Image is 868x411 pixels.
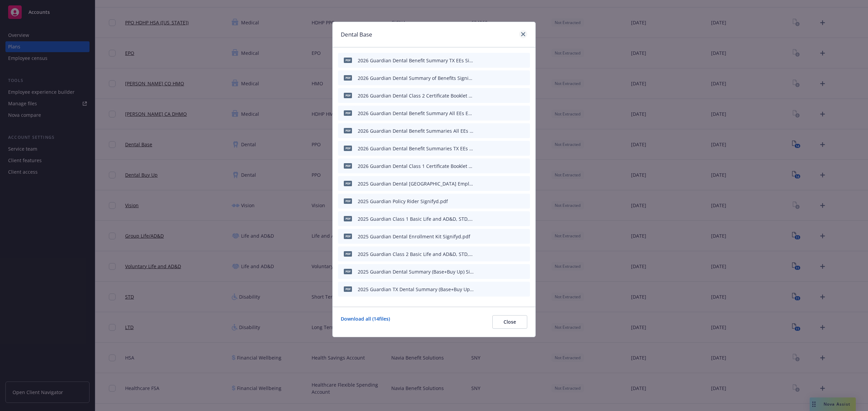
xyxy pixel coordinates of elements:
div: 2026 Guardian Dental Class 1 Certificate Booklet Signifyd.pdf [358,163,474,170]
button: preview file [510,91,516,101]
div: 2025 Guardian Class 2 Basic Life and AD&D, STD, LTD, and Voluntary Life and AD&D and Dental Certi... [358,251,474,258]
button: archive file [522,126,527,136]
button: preview file [510,179,516,189]
button: download file [499,232,505,241]
div: 2025 Guardian Dental [GEOGRAPHIC_DATA] Employees Enrollment Kit Signifyd.pdf [358,180,474,187]
button: preview file [510,144,516,153]
button: archive file [522,161,527,171]
button: preview file [510,108,516,118]
button: archive file [522,214,527,224]
button: start extraction [486,73,494,83]
button: archive file [522,284,527,294]
button: start extraction [486,56,494,65]
h1: Dental Base [341,30,372,39]
div: 2026 Guardian Dental Class 2 Certificate Booklet Signifyd.pdf [358,92,474,99]
span: pdf [344,110,352,115]
button: archive file [522,196,527,206]
div: 2025 Guardian Class 1 Basic Life and AD&D, STD, LTD, and Voluntary Life and AD&D, and Dental Cert... [358,215,474,222]
button: start extraction [486,144,494,153]
div: 2026 Guardian Dental Benefit Summaries TX EEs Signifyd.pdf [358,145,474,152]
span: pdf [344,146,352,151]
button: download file [499,91,505,101]
button: download file [499,179,505,189]
button: archive file [522,91,527,101]
button: start extraction [486,161,494,171]
button: download file [499,56,505,65]
button: preview file [510,284,516,294]
span: pdf [344,251,352,256]
button: preview file [510,126,516,136]
button: archive file [522,267,527,277]
button: preview file [510,214,516,224]
button: download file [499,284,505,294]
button: start extraction [486,284,494,294]
button: start extraction [486,214,494,224]
button: archive file [522,144,527,153]
button: preview file [510,73,516,83]
span: pdf [344,181,352,186]
button: start extraction [486,108,494,118]
div: 2026 Guardian Dental Benefit Summaries All EEs Except TX EEs Signifyd.pdf [358,127,474,134]
button: preview file [510,56,516,65]
button: download file [499,267,505,277]
span: pdf [344,234,352,239]
button: preview file [510,267,516,277]
button: start extraction [486,232,494,241]
div: 2026 Guardian Dental Summary of Benefits Signifyd.pdf [358,74,474,82]
span: pdf [344,93,352,98]
button: start extraction [486,179,494,189]
button: start extraction [486,126,494,136]
div: 2026 Guardian Dental Benefit Summary TX EEs Signifyd.pdf [358,57,474,64]
span: pdf [344,216,352,221]
div: 2025 Guardian Policy Rider Signifyd.pdf [358,198,448,205]
button: archive file [522,108,527,118]
button: download file [499,108,505,118]
button: archive file [522,232,527,241]
button: start extraction [486,91,494,101]
button: preview file [510,249,516,259]
button: download file [499,196,505,206]
span: pdf [344,286,352,291]
button: download file [499,126,505,136]
button: download file [499,161,505,171]
div: 2026 Guardian Dental Benefit Summary All EEs Except TX EEs Signifyd.pdf [358,110,474,117]
div: 2025 Guardian TX Dental Summary (Base+Buy Up) Signifyd.pdf [358,286,474,293]
button: download file [499,144,505,153]
button: archive file [522,73,527,83]
button: start extraction [486,249,494,259]
span: pdf [344,198,352,203]
span: pdf [344,128,352,133]
button: preview file [510,161,516,171]
button: archive file [522,179,527,189]
a: close [519,30,527,38]
button: preview file [510,196,516,206]
span: pdf [344,58,352,63]
button: archive file [522,249,527,259]
button: start extraction [486,267,494,277]
span: pdf [344,269,352,274]
button: download file [499,249,505,259]
span: pdf [344,163,352,168]
button: download file [499,73,505,83]
button: archive file [522,56,527,65]
div: 2025 Guardian Dental Enrollment Kit Signifyd.pdf [358,233,470,240]
button: preview file [510,232,516,241]
span: pdf [344,75,352,80]
button: download file [499,214,505,224]
button: Close [492,315,527,329]
span: Close [504,319,516,325]
button: start extraction [486,196,494,206]
div: 2025 Guardian Dental Summary (Base+Buy Up) Signifyd.pdf [358,268,474,275]
a: Download all ( 14 files) [341,315,390,329]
